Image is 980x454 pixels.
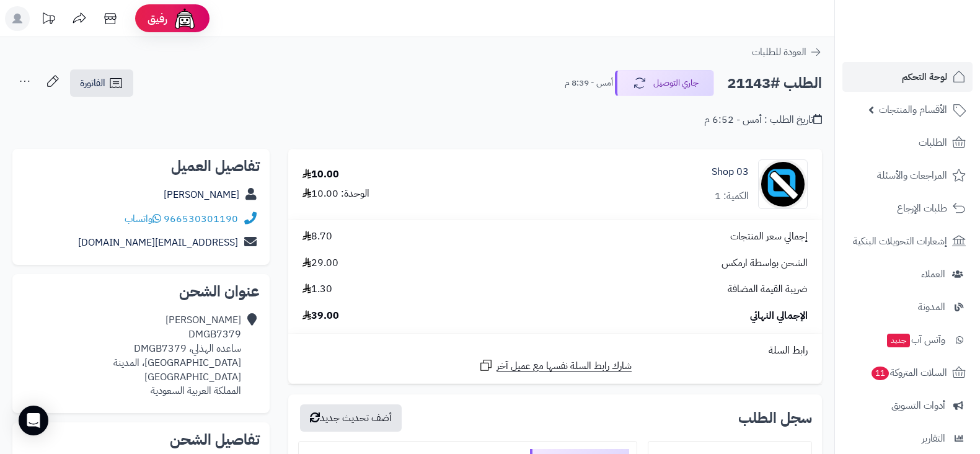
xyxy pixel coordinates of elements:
a: 03 Shop [712,165,749,179]
h2: الطلب #21143 [727,71,822,96]
a: المراجعات والأسئلة [842,161,973,190]
span: الأقسام والمنتجات [879,101,947,118]
span: 1.30 [302,282,332,296]
span: التقارير [922,430,945,447]
h2: تفاصيل العميل [22,159,260,174]
span: إشعارات التحويلات البنكية [853,233,947,250]
a: [PERSON_NAME] [164,187,239,202]
span: 8.70 [302,229,332,244]
a: شارك رابط السلة نفسها مع عميل آخر [479,358,632,373]
span: السلات المتروكة [870,364,947,381]
div: 10.00 [302,167,339,182]
a: وآتس آبجديد [842,325,973,355]
span: العودة للطلبات [752,45,806,60]
span: 29.00 [302,256,338,270]
a: التقارير [842,424,973,453]
span: أدوات التسويق [891,397,945,414]
a: الفاتورة [70,69,133,97]
div: Open Intercom Messenger [19,406,48,435]
div: تاريخ الطلب : أمس - 6:52 م [704,113,822,127]
button: أضف تحديث جديد [300,404,402,432]
span: الفاتورة [80,76,105,91]
span: 39.00 [302,309,339,323]
a: طلبات الإرجاع [842,194,973,223]
span: الطلبات [919,134,947,151]
h3: سجل الطلب [738,411,812,425]
div: الوحدة: 10.00 [302,187,369,201]
a: العملاء [842,259,973,289]
span: المراجعات والأسئلة [877,167,947,184]
a: تحديثات المنصة [33,6,64,34]
span: رفيق [148,11,167,26]
div: رابط السلة [293,344,817,358]
div: الكمية: 1 [715,189,749,203]
span: الإجمالي النهائي [750,309,808,323]
span: الشحن بواسطة ارمكس [722,256,808,270]
span: شارك رابط السلة نفسها مع عميل آخر [497,359,632,373]
a: السلات المتروكة11 [842,358,973,388]
span: لوحة التحكم [902,68,947,86]
button: جاري التوصيل [615,70,714,96]
a: إشعارات التحويلات البنكية [842,226,973,256]
small: أمس - 8:39 م [565,77,613,89]
a: العودة للطلبات [752,45,822,60]
h2: تفاصيل الشحن [22,432,260,447]
a: 966530301190 [164,211,238,226]
span: جديد [887,334,910,347]
span: العملاء [921,265,945,283]
a: أدوات التسويق [842,391,973,421]
a: الطلبات [842,128,973,158]
a: [EMAIL_ADDRESS][DOMAIN_NAME] [78,235,238,250]
a: المدونة [842,292,973,322]
img: logo-2.png [896,20,968,47]
span: المدونة [918,298,945,316]
img: no_image-90x90.png [759,159,807,209]
span: وآتس آب [886,331,945,349]
a: لوحة التحكم [842,62,973,92]
a: واتساب [125,211,161,226]
span: إجمالي سعر المنتجات [730,229,808,244]
img: ai-face.png [172,6,197,31]
span: طلبات الإرجاع [897,200,947,217]
span: ضريبة القيمة المضافة [728,282,808,296]
h2: عنوان الشحن [22,284,260,299]
div: [PERSON_NAME] DMGB7379 ساعده الهذلي، DMGB7379 [GEOGRAPHIC_DATA]، المدينة [GEOGRAPHIC_DATA] المملك... [22,313,241,398]
span: 11 [871,366,890,381]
